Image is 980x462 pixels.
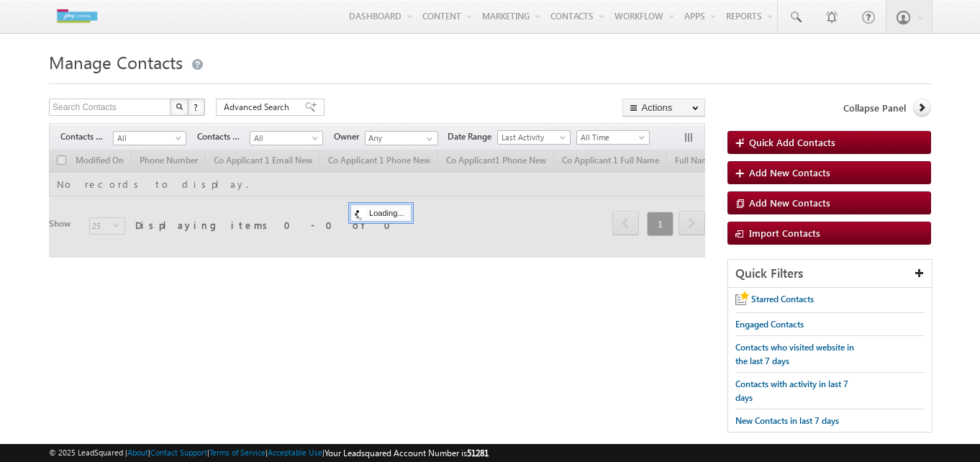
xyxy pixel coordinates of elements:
[749,227,820,239] span: Import Contacts
[498,131,566,144] span: Last Activity
[176,103,183,110] img: Search
[350,204,412,222] div: Loading...
[749,166,830,178] span: Add New Contacts
[334,130,365,143] span: Owner
[497,130,571,145] a: Last Activity
[194,101,200,113] span: ?
[735,379,848,403] span: Contacts with activity in last 7 days
[735,342,854,366] span: Contacts who visited website in the last 7 days
[49,446,489,460] span: © 2025 LeadSquared | | | | |
[49,50,183,73] span: Manage Contacts
[735,319,804,330] span: Engaged Contacts
[325,448,489,458] span: Your Leadsquared Account Number is
[577,131,645,144] span: All Time
[749,136,835,148] span: Quick Add Contacts
[576,130,650,145] a: All Time
[250,131,323,145] a: All
[127,448,148,457] a: About
[735,415,839,426] span: New Contacts in last 7 days
[467,448,489,458] span: 51281
[250,132,319,145] span: All
[448,130,497,143] span: Date Range
[224,101,294,114] span: Advanced Search
[49,4,105,29] img: Custom Logo
[60,130,113,143] span: Contacts Stage
[268,448,322,457] a: Acceptable Use
[365,131,438,145] input: Type to Search
[622,99,705,117] button: Actions
[188,99,205,116] button: ?
[751,294,814,304] span: Starred Contacts
[113,131,186,145] a: All
[197,130,250,143] span: Contacts Source
[843,101,906,114] span: Collapse Panel
[419,132,437,146] a: Show All Items
[728,260,932,288] div: Quick Filters
[114,132,182,145] span: All
[209,448,266,457] a: Terms of Service
[749,196,830,209] span: Add New Contacts
[150,448,207,457] a: Contact Support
